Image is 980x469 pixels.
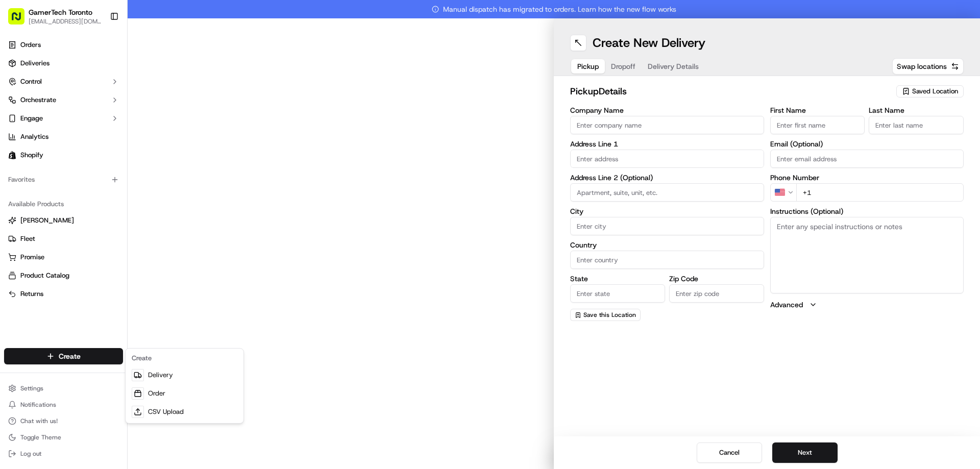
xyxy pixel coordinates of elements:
h2: pickup Details [570,84,890,98]
span: Pylon [102,253,124,261]
div: We're available if you need us! [46,108,140,116]
label: Instructions (Optional) [770,208,964,215]
span: API Documentation [96,228,164,238]
label: Advanced [770,300,803,310]
button: Next [772,442,838,463]
input: Enter country [570,251,764,269]
span: Analytics [20,132,48,141]
a: 📗Knowledge Base [6,224,82,242]
span: [EMAIL_ADDRESS][DOMAIN_NAME] [29,17,102,26]
img: 1736555255976-a54dd68f-1ca7-489b-9aae-adbdc363a1c4 [20,159,29,167]
button: See all [158,131,186,143]
label: Phone Number [770,174,964,181]
input: Enter address [570,150,764,168]
span: Pickup [577,61,599,71]
label: City [570,208,764,215]
span: Swap locations [897,61,947,71]
span: Log out [20,450,41,458]
img: 1736555255976-a54dd68f-1ca7-489b-9aae-adbdc363a1c4 [10,97,29,116]
img: 4920774857489_3d7f54699973ba98c624_72.jpg [21,97,40,116]
div: 💻 [86,229,94,237]
span: Notifications [20,401,56,409]
span: Knowledge Base [20,228,78,238]
span: Shopify [20,151,43,160]
input: Got a question? Start typing here... [27,66,184,77]
a: Delivery [128,366,241,384]
span: [PERSON_NAME] [32,158,83,166]
label: Country [570,241,764,249]
input: Enter phone number [796,183,964,202]
p: Welcome 👋 [10,41,186,57]
span: • [85,158,88,166]
div: Available Products [4,196,123,212]
button: Start new chat [174,101,186,113]
input: Enter first name [770,116,865,134]
span: Settings [20,384,43,392]
span: Deliveries [20,59,50,68]
span: [PERSON_NAME] [20,216,74,225]
span: Dropoff [611,61,635,71]
span: Fleet [20,234,35,243]
input: Enter zip code [669,284,764,303]
label: Zip Code [669,275,764,282]
a: Order [128,384,241,403]
span: Chat with us! [20,417,58,425]
span: Manual dispatch has migrated to orders. Learn how the new flow works [432,4,676,14]
span: • [85,186,88,194]
div: Past conversations [10,133,68,141]
span: Engage [20,114,43,123]
label: Last Name [869,107,964,114]
span: GamerTech Toronto [29,7,92,17]
a: CSV Upload [128,403,241,421]
span: Control [20,77,42,86]
button: Cancel [697,442,762,463]
span: Orchestrate [20,95,56,105]
a: 💻API Documentation [82,224,168,242]
label: Company Name [570,107,764,114]
span: Returns [20,289,43,299]
span: Create [59,351,81,361]
span: Saved Location [912,87,958,96]
input: Apartment, suite, unit, etc. [570,183,764,202]
input: Enter company name [570,116,764,134]
label: First Name [770,107,865,114]
img: Grace Nketiah [10,176,27,192]
div: Create [128,351,241,366]
input: Enter city [570,217,764,235]
span: Save this Location [583,311,636,319]
span: Product Catalog [20,271,69,280]
span: Promise [20,253,44,262]
div: Favorites [4,171,123,188]
span: Toggle Theme [20,433,61,441]
input: Enter email address [770,150,964,168]
div: 📗 [10,229,18,237]
div: Start new chat [46,97,167,108]
label: Address Line 1 [570,140,764,147]
a: Powered byPylon [72,253,124,261]
input: Enter state [570,284,665,303]
label: Email (Optional) [770,140,964,147]
label: Address Line 2 (Optional) [570,174,764,181]
span: Orders [20,40,41,50]
span: [DATE] [90,186,111,194]
span: [DATE] [90,158,111,166]
span: [PERSON_NAME] [32,186,83,194]
span: Delivery Details [648,61,699,71]
img: Nash [10,10,31,31]
img: Brigitte Vinadas [10,149,27,165]
img: Shopify logo [8,151,16,159]
img: 1736555255976-a54dd68f-1ca7-489b-9aae-adbdc363a1c4 [20,186,29,194]
h1: Create New Delivery [593,35,705,51]
label: State [570,275,665,282]
input: Enter last name [869,116,964,134]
